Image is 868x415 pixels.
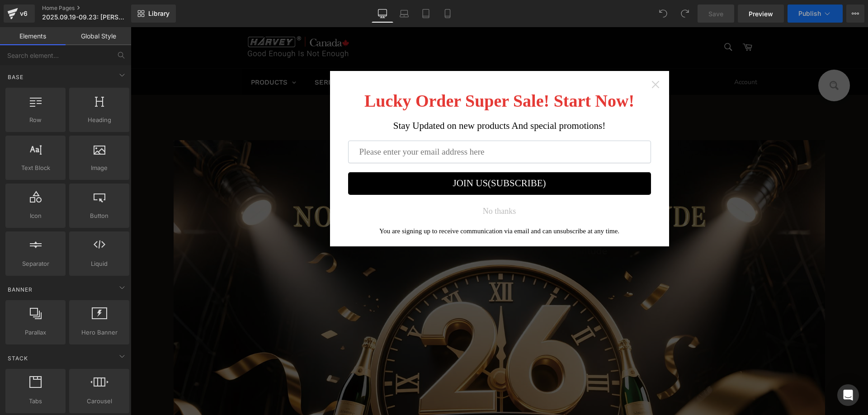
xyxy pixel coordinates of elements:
[4,5,35,23] a: v6
[217,66,520,81] h1: Lucky Order Super Sale! Start Now!
[8,396,63,406] span: Tabs
[8,259,63,269] span: Separator
[437,5,458,23] a: Mobile
[7,285,33,294] span: Banner
[788,5,843,23] button: Publish
[217,200,520,208] div: You are signing up to receive communication via email and can unsubscribe at any time.
[217,113,520,136] input: Please enter your email address here
[72,163,127,173] span: Image
[217,93,520,104] div: Stay Updated on new products And special promotions!
[837,384,859,406] div: Open Intercom Messenger
[676,5,694,23] button: Redo
[148,9,170,18] span: Library
[798,10,821,17] span: Publish
[372,5,393,23] a: Desktop
[66,27,131,45] a: Global Style
[72,328,127,337] span: Hero Banner
[520,53,529,62] a: Close widget
[42,14,129,21] span: 2025.09.19-09.23: [PERSON_NAME] 26th Anniversary Massive Sale
[708,9,723,19] span: Save
[18,8,29,19] div: v6
[8,211,63,221] span: Icon
[72,211,127,221] span: Button
[7,354,29,363] span: Stack
[8,163,63,173] span: Text Block
[217,145,520,168] button: JOIN US(SUBSCRIBE)
[393,5,415,23] a: Laptop
[7,73,24,81] span: Base
[8,115,63,125] span: Row
[131,5,176,23] a: New Library
[738,5,784,23] a: Preview
[72,396,127,406] span: Carousel
[654,5,672,23] button: Undo
[8,328,63,337] span: Parallax
[352,179,386,189] div: No thanks
[42,5,146,12] a: Home Pages
[415,5,437,23] a: Tablet
[72,259,127,269] span: Liquid
[846,5,864,23] button: More
[72,115,127,125] span: Heading
[749,9,773,19] span: Preview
